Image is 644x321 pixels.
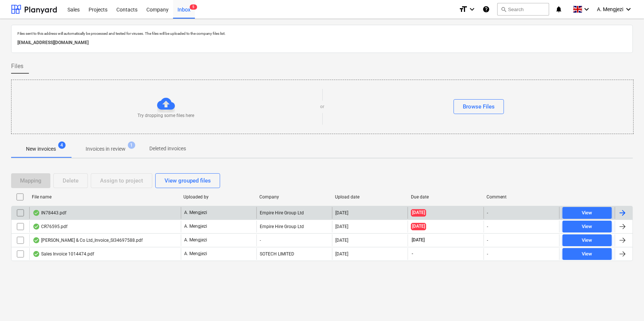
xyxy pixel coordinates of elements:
div: [DATE] [335,251,348,257]
div: Browse Files [463,102,495,111]
div: - [487,224,488,229]
div: Sales Invoice 1014474.pdf [33,251,94,257]
div: CR76595.pdf [33,224,67,230]
div: Company [259,194,329,200]
button: Search [497,3,549,16]
div: View [582,223,592,231]
button: View grouped files [155,173,220,188]
div: [DATE] [335,224,348,229]
p: or [321,104,325,110]
i: format_size [459,5,468,14]
p: Try dropping some files here [137,113,194,119]
div: Try dropping some files hereorBrowse Files [11,80,634,134]
div: Empire Hire Group Ltd [256,221,332,233]
p: A. Mengjezi [184,237,207,243]
div: View [582,236,592,245]
div: [PERSON_NAME] & Co Ltd_Invoice_SI34697588.pdf [33,237,143,243]
div: Uploaded by [183,194,253,200]
i: notifications [555,5,562,14]
i: keyboard_arrow_down [582,5,591,14]
button: View [562,234,612,246]
div: File name [32,194,177,200]
span: A. Mengjezi [597,6,623,12]
button: Browse Files [454,99,504,114]
div: - [256,234,332,246]
div: [DATE] [335,238,348,243]
div: OCR finished [33,237,40,243]
div: - [487,238,488,243]
span: 4 [58,141,66,149]
i: Knowledge base [482,5,490,14]
div: View [582,250,592,258]
span: Files [11,62,23,71]
p: Invoices in review [86,145,126,153]
div: Comment [487,194,557,200]
button: View [562,221,612,233]
span: [DATE] [411,237,425,243]
div: - [487,251,488,257]
button: View [562,248,612,260]
div: [DATE] [335,210,348,215]
div: Due date [411,194,481,200]
div: Empire Hire Group Ltd [256,207,332,219]
span: 5 [190,4,197,10]
p: Files sent to this address will automatically be processed and tested for viruses. The files will... [17,31,627,36]
iframe: Chat Widget [607,285,644,321]
div: View [582,209,592,217]
span: - [411,251,414,257]
button: View [562,207,612,219]
span: [DATE] [411,223,426,230]
div: View grouped files [165,176,211,185]
div: OCR finished [33,224,40,230]
div: Upload date [335,194,405,200]
i: keyboard_arrow_down [468,5,477,14]
p: A. Mengjezi [184,223,207,230]
span: 1 [128,141,135,149]
div: - [487,210,488,215]
p: New invoices [26,145,56,153]
div: OCR finished [33,210,40,216]
p: Deleted invoices [149,145,186,153]
div: OCR finished [33,251,40,257]
p: A. Mengjezi [184,251,207,257]
i: keyboard_arrow_down [624,5,633,14]
div: IN78443.pdf [33,210,66,216]
div: SOTECH LIMITED [256,248,332,260]
p: [EMAIL_ADDRESS][DOMAIN_NAME] [17,39,627,47]
span: search [501,6,507,12]
p: A. Mengjezi [184,210,207,216]
span: [DATE] [411,209,426,216]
